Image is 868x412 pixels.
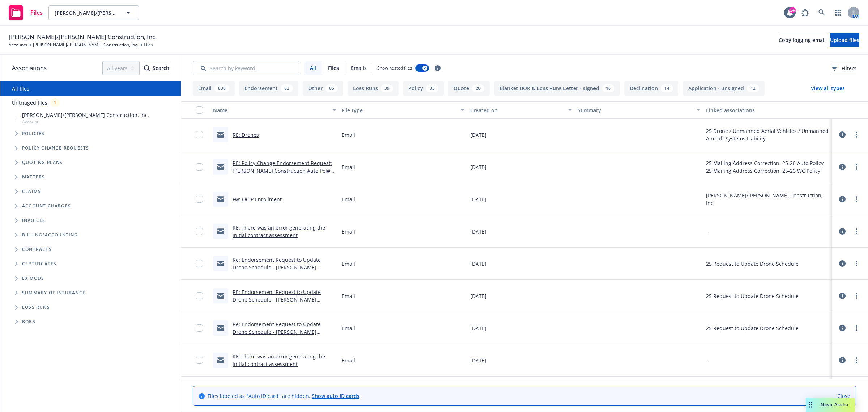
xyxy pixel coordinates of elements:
[233,131,259,138] a: RE: Drones
[789,7,796,13] div: 24
[193,61,299,75] input: Search by keyword...
[381,84,393,92] div: 39
[22,320,35,324] span: BORs
[706,127,829,142] div: 25 Drone / Unmanned Aerial Vehicles / Unmanned Aircraft Systems Liability
[779,37,826,43] span: Copy logging email
[22,276,44,281] span: Ex Mods
[470,324,486,332] span: [DATE]
[22,262,56,266] span: Certificates
[706,357,708,364] div: -
[706,292,799,300] div: 25 Request to Update Drone Schedule
[233,321,330,343] a: Re: Endorsement Request to Update Drone Schedule - [PERSON_NAME] Construction, Inc. (Pol# UAV0012...
[706,228,708,235] div: -
[467,101,574,119] button: Created on
[239,81,298,96] button: Endorsement
[342,228,355,235] span: Email
[196,260,203,267] input: Toggle Row Selected
[377,65,412,71] span: Show nested files
[233,160,332,182] a: RE: Policy Change Endorsement Request: [PERSON_NAME] Construction Auto Pol# 54303199 & WC Pol# 54...
[470,131,486,139] span: [DATE]
[342,357,355,364] span: Email
[196,292,203,299] input: Toggle Row Selected
[144,61,169,75] button: SearchSearch
[852,130,861,139] a: more
[193,81,235,96] button: Email
[33,42,138,48] a: [PERSON_NAME]/[PERSON_NAME] Construction, Inc.
[351,64,367,72] span: Emails
[799,81,856,96] button: View all types
[233,289,330,311] a: RE: Endorsement Request to Update Drone Schedule - [PERSON_NAME] Construction, Inc. (Pol# UAV0012...
[494,81,620,96] button: Blanket BOR & Loss Runs Letter - signed
[578,106,693,114] div: Summary
[22,146,89,150] span: Policy change requests
[837,392,850,400] a: Close
[208,392,359,400] span: Files labeled as "Auto ID card" are hidden.
[852,291,861,300] a: more
[22,305,50,310] span: Loss Runs
[22,175,45,179] span: Matters
[706,192,829,207] div: [PERSON_NAME]/[PERSON_NAME] Construction, Inc.
[22,189,41,194] span: Claims
[325,84,338,92] div: 65
[831,5,846,20] a: Switch app
[196,131,203,138] input: Toggle Row Selected
[842,64,856,72] span: Filters
[22,291,85,295] span: Summary of insurance
[624,81,678,96] button: Declination
[831,61,856,75] button: Filters
[342,292,355,300] span: Email
[196,228,203,235] input: Toggle Row Selected
[233,256,330,278] a: Re: Endorsement Request to Update Drone Schedule - [PERSON_NAME] Construction, Inc. (Pol# UAV0012...
[348,81,399,96] button: Loss Runs
[0,228,181,329] div: Folder Tree Example
[342,260,355,268] span: Email
[575,101,703,119] button: Summary
[806,398,815,412] div: Drag to move
[9,32,157,42] span: [PERSON_NAME]/[PERSON_NAME] Construction, Inc.
[12,85,29,92] a: All files
[470,292,486,300] span: [DATE]
[233,196,282,203] a: Fw: OCIP Enrollment
[426,84,438,92] div: 35
[470,163,486,171] span: [DATE]
[472,84,484,92] div: 20
[403,81,444,96] button: Policy
[213,106,328,114] div: Name
[830,37,859,43] span: Upload files
[602,84,614,92] div: 16
[233,224,325,239] a: RE: There was an error generating the initial contract assessment
[706,106,829,114] div: Linked associations
[747,84,759,92] div: 12
[779,33,826,47] button: Copy logging email
[144,65,150,71] svg: Search
[6,3,46,23] a: Files
[661,84,673,92] div: 14
[706,324,799,332] div: 25 Request to Update Drone Schedule
[22,233,78,237] span: Billing/Accounting
[22,111,149,119] span: [PERSON_NAME]/[PERSON_NAME] Construction, Inc.
[342,196,355,203] span: Email
[22,131,45,136] span: Policies
[210,101,339,119] button: Name
[310,64,316,72] span: All
[214,84,229,92] div: 838
[22,160,63,165] span: Quoting plans
[30,10,43,16] span: Files
[470,106,563,114] div: Created on
[821,402,849,408] span: Nova Assist
[706,159,824,167] div: 25 Mailing Address Correction: 25-26 Auto Policy
[706,167,824,175] div: 25 Mailing Address Correction: 25-26 WC Policy
[196,106,203,114] input: Select all
[852,259,861,268] a: more
[831,64,856,72] span: Filters
[470,228,486,235] span: [DATE]
[470,260,486,268] span: [DATE]
[50,98,60,107] div: 1
[798,5,812,20] a: Report a Bug
[852,163,861,171] a: more
[55,9,117,17] span: [PERSON_NAME]/[PERSON_NAME] Construction, Inc.
[830,33,859,47] button: Upload files
[196,196,203,203] input: Toggle Row Selected
[328,64,339,72] span: Files
[683,81,765,96] button: Application - unsigned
